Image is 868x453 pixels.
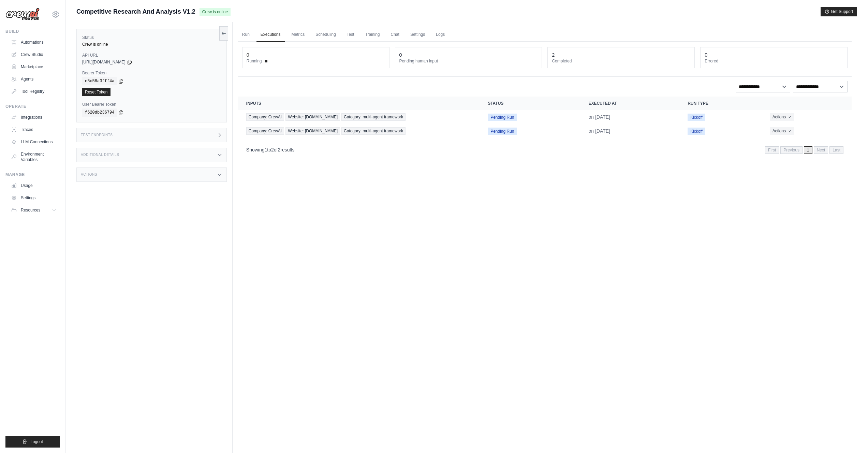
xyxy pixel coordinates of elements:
[705,52,707,58] div: 0
[285,113,340,121] span: Website: [DOMAIN_NAME]
[265,147,267,152] span: 1
[246,127,284,135] span: Company: CrewAI
[580,97,679,110] th: Executed at
[488,128,517,135] span: Pending Run
[765,146,843,154] nav: Pagination
[8,61,60,72] a: Marketplace
[82,102,221,107] label: User Bearer Token
[82,59,126,65] span: [URL][DOMAIN_NAME]
[432,28,449,42] a: Logs
[82,53,221,58] label: API URL
[814,146,828,154] span: Next
[804,146,812,154] span: 1
[8,136,60,147] a: LLM Connections
[705,58,843,64] dt: Errored
[5,29,60,34] div: Build
[343,28,358,42] a: Test
[5,436,60,448] button: Logout
[238,28,254,42] a: Run
[588,114,610,120] time: July 28, 2025 at 10:23 PDT
[8,124,60,135] a: Traces
[81,133,113,137] h3: Test Endpoints
[770,127,794,135] button: Actions for execution
[82,35,221,40] label: Status
[21,207,40,213] span: Resources
[246,113,284,121] span: Company: CrewAI
[688,114,705,121] span: Kickoff
[361,28,384,42] a: Training
[246,127,471,135] a: View execution details for Company
[30,439,43,444] span: Logout
[765,146,779,154] span: First
[82,108,117,117] code: f620db236794
[5,172,60,177] div: Manage
[82,77,117,85] code: e5c58a3fff4a
[82,70,221,76] label: Bearer Token
[406,28,429,42] a: Settings
[8,112,60,123] a: Integrations
[780,146,803,154] span: Previous
[8,74,60,85] a: Agents
[256,28,285,42] a: Executions
[238,97,852,158] section: Crew executions table
[688,128,705,135] span: Kickoff
[5,8,40,21] img: Logo
[480,97,580,110] th: Status
[200,8,231,16] span: Crew is online
[552,58,690,64] dt: Completed
[246,146,295,153] p: Showing to of results
[238,141,852,158] nav: Pagination
[278,147,280,152] span: 2
[552,52,555,58] div: 2
[288,28,309,42] a: Metrics
[488,114,517,121] span: Pending Run
[341,127,406,135] span: Category: multi-agent framework
[8,86,60,97] a: Tool Registry
[834,420,868,453] iframe: Chat Widget
[82,42,221,47] div: Crew is online
[341,113,406,121] span: Category: multi-agent framework
[247,52,249,58] div: 0
[311,28,340,42] a: Scheduling
[821,7,857,16] button: Get Support
[81,153,119,157] h3: Additional Details
[8,49,60,60] a: Crew Studio
[285,127,340,135] span: Website: [DOMAIN_NAME]
[399,58,538,64] dt: Pending human input
[81,173,97,177] h3: Actions
[679,97,762,110] th: Run Type
[247,58,262,64] span: Running
[238,97,480,110] th: Inputs
[5,104,60,109] div: Operate
[246,113,471,121] a: View execution details for Company
[387,28,403,42] a: Chat
[829,146,843,154] span: Last
[8,180,60,191] a: Usage
[8,149,60,165] a: Environment Variables
[82,88,111,96] a: Reset Token
[8,37,60,48] a: Automations
[8,192,60,203] a: Settings
[271,147,274,152] span: 2
[588,128,610,134] time: July 17, 2025 at 07:55 PDT
[76,7,195,16] span: Competitive Research And Analysis V1.2
[399,52,402,58] div: 0
[770,113,794,121] button: Actions for execution
[8,205,60,216] button: Resources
